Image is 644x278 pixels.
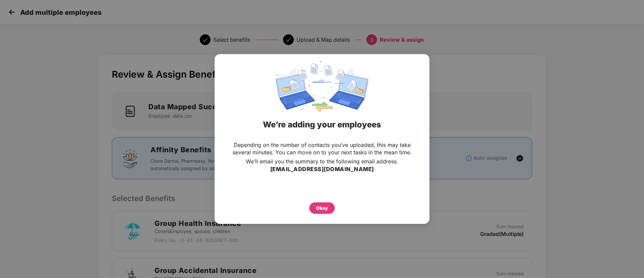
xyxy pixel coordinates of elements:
div: Okay [316,204,328,212]
div: We’re adding your employees [223,112,421,138]
img: svg+xml;base64,PHN2ZyBpZD0iRGF0YV9zeW5jaW5nIiB4bWxucz0iaHR0cDovL3d3dy53My5vcmcvMjAwMC9zdmciIHdpZH... [276,61,368,112]
p: We’ll email you the summary to the following email address. [246,158,398,165]
h3: [EMAIL_ADDRESS][DOMAIN_NAME] [270,165,374,174]
p: Depending on the number of contacts you’ve uploaded, this may take several minutes. You can move ... [228,141,416,156]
